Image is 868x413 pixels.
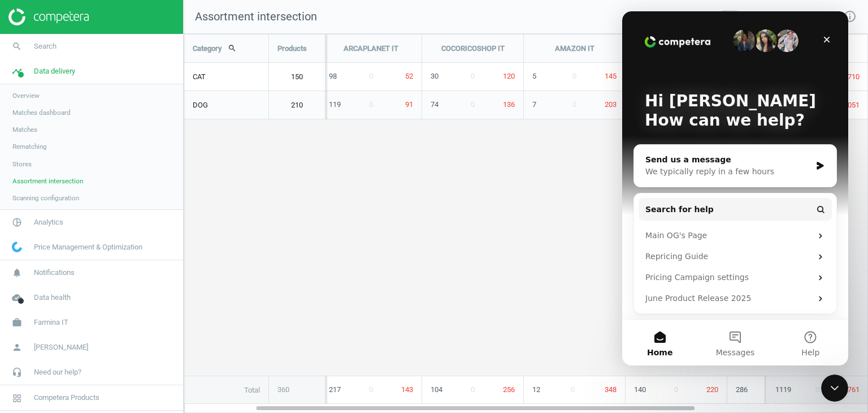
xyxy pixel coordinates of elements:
span: Matches dashboard [12,108,71,117]
span: 143 [401,385,413,395]
iframe: Intercom live chat [622,11,848,365]
span: 1119 [775,385,791,395]
span: 0 [572,100,576,109]
span: Competera Products [34,393,99,403]
span: 145 [605,72,617,80]
span: 0 [815,385,819,395]
span: 0 [674,385,678,395]
div: DOG [184,91,268,119]
img: wGWNvw8QSZomAAAAABJRU5ErkJggg== [12,242,22,252]
span: 710 [848,72,860,82]
span: 0 [471,72,475,80]
i: person [6,337,28,358]
span: 0 [571,385,575,395]
div: COCORICOSHOP IT [422,35,523,63]
span: 12 [532,385,540,395]
span: 1051 [844,100,860,110]
span: 119 [329,100,341,109]
span: 348 [605,385,617,395]
div: 360 [269,376,325,403]
span: 286 [736,385,748,395]
span: Matches [12,125,37,134]
i: timeline [6,61,28,82]
span: Search [34,41,57,51]
span: 0 [471,100,475,109]
div: AMAZON IT [524,35,625,63]
span: 0 [369,385,373,395]
iframe: Intercom live chat [821,375,848,402]
span: 0 [572,72,576,80]
span: 0 [471,385,475,395]
span: 7 [532,100,536,109]
span: 52 [405,72,413,80]
span: 5 [532,72,536,80]
span: 74 [431,100,439,109]
span: 203 [605,100,617,109]
i: headset_mic [6,362,28,383]
a: info_outline [843,10,857,24]
span: Data health [34,292,71,303]
span: Need our help? [34,367,81,377]
i: search [6,36,28,57]
span: 217 [329,385,341,395]
span: Farmina IT [34,317,68,328]
span: Analytics [34,217,63,227]
div: CAT [184,63,268,91]
span: [PERSON_NAME] [34,342,88,352]
span: 98 [329,72,337,80]
span: 140 [634,385,646,395]
span: 220 [706,385,718,395]
i: work [6,312,28,333]
span: 120 [503,72,515,80]
span: Scanning configuration [12,193,79,203]
span: Notifications [34,268,75,278]
span: Assortment intersection [195,10,317,23]
span: 1761 [844,385,860,395]
span: 104 [431,385,442,395]
span: 0 [369,100,373,109]
a: 210 [269,91,325,119]
i: info_outline [843,10,857,23]
button: search [222,38,243,58]
span: Rematching [12,142,47,151]
i: pie_chart_outlined [6,212,28,233]
span: 0 [369,72,373,80]
span: 30 [431,72,439,80]
i: notifications [6,262,28,283]
a: 150 [269,63,325,91]
div: Category [184,35,268,62]
div: Products [269,35,325,63]
span: 91 [405,100,413,109]
span: Price Management & Optimization [34,242,142,252]
i: fullscreen [824,9,837,23]
span: Overview [12,91,40,100]
span: Data delivery [34,66,75,76]
span: 256 [503,385,515,395]
img: ajHJNr6hYgQAAAAASUVORK5CYII= [8,8,89,25]
i: cloud_done [6,287,28,308]
div: ARCAPLANET IT [320,35,422,63]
